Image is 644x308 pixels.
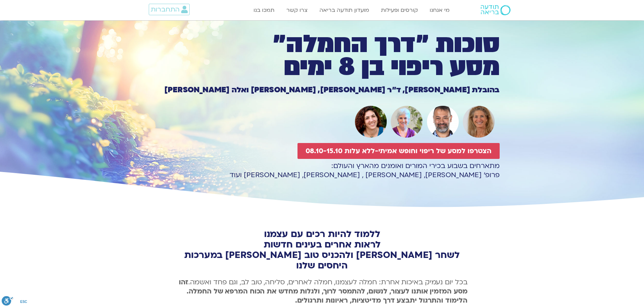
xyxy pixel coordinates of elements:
[177,278,468,305] p: בכל יום נעמיק באיכות אחרת: חמלה לעצמנו, חמלה לאחרים, סליחה, טוב לב, וגם פחד ואשמה.
[378,4,421,17] a: קורסים ופעילות
[426,4,453,17] a: מי אנחנו
[145,161,500,180] p: מתארחים בשבוע בכירי המורים ואומנים מהארץ והעולם: פרופ׳ [PERSON_NAME], [PERSON_NAME] , [PERSON_NAM...
[297,143,500,159] a: הצטרפו למסע של ריפוי וחופש אמיתי-ללא עלות 08.10-15.10
[145,86,500,94] h1: בהובלת [PERSON_NAME], ד״ר [PERSON_NAME], [PERSON_NAME] ואלה [PERSON_NAME]
[151,6,180,13] span: התחברות
[306,147,492,155] span: הצטרפו למסע של ריפוי וחופש אמיתי-ללא עלות 08.10-15.10
[481,5,510,15] img: תודעה בריאה
[250,4,278,17] a: תמכו בנו
[145,33,500,79] h1: סוכות ״דרך החמלה״ מסע ריפוי בן 8 ימים
[316,4,373,17] a: מועדון תודעה בריאה
[283,4,311,17] a: צרו קשר
[177,229,468,271] h2: ללמוד להיות רכים עם עצמנו לראות אחרים בעינים חדשות לשחר [PERSON_NAME] ולהכניס טוב [PERSON_NAME] ב...
[179,278,468,305] b: זהו מסע המזמין אותנו לעצור, לנשום, להתמסר לרוך, ולגלות מחדש את הכוח המרפא של החמלה. הלימוד והתרגו...
[149,4,190,15] a: התחברות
